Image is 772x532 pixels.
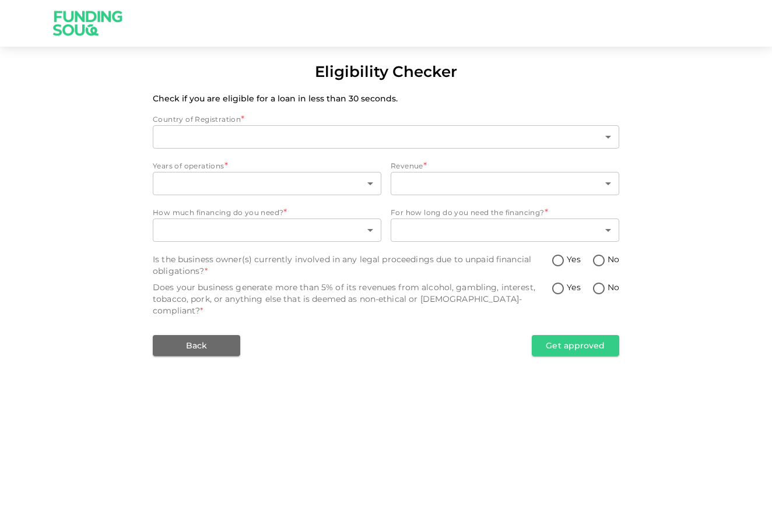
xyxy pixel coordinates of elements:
span: Yes [567,281,580,294]
button: Get approved [532,335,619,356]
div: Eligibility Checker [315,61,457,83]
span: No [608,253,619,266]
span: Country of Registration [153,115,241,124]
div: revenue [391,172,619,195]
button: Back [153,335,240,356]
span: Revenue [391,161,423,170]
div: howMuchAmountNeeded [153,219,381,242]
div: Does your business generate more than 5% of its revenues from alcohol, gambling, interest, tobacc... [153,281,551,316]
div: yearsOfOperations [153,172,381,195]
div: Is the business owner(s) currently involved in any legal proceedings due to unpaid financial obli... [153,253,551,277]
span: No [608,281,619,294]
span: For how long do you need the financing? [391,208,545,217]
span: Yes [567,253,580,266]
div: countryOfRegistration [153,125,619,149]
div: howLongFinancing [391,219,619,242]
p: Check if you are eligible for a loan in less than 30 seconds. [153,93,619,104]
span: How much financing do you need? [153,208,283,217]
span: Years of operations [153,161,224,170]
